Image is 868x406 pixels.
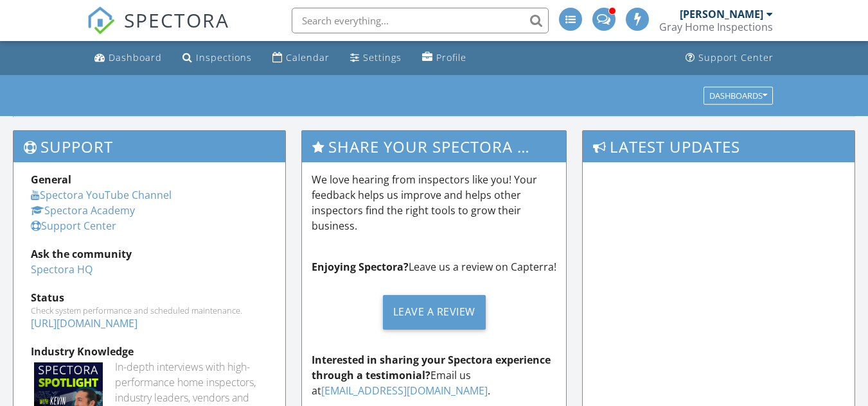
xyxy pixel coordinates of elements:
div: Status [31,290,268,305]
img: The Best Home Inspection Software - Spectora [87,6,115,35]
div: Profile [436,51,466,63]
div: Settings [363,51,402,63]
a: Support Center [31,219,116,233]
a: [URL][DOMAIN_NAME] [31,316,137,330]
strong: Interested in sharing your Spectora experience through a testimonial? [312,353,551,382]
input: Search everything... [292,8,549,33]
p: Email us at . [312,352,556,398]
a: Spectora YouTube Channel [31,188,172,202]
div: Industry Knowledge [31,344,268,359]
a: Spectora Academy [31,203,135,217]
h3: Support [13,131,285,162]
p: Leave us a review on Capterra! [312,259,556,275]
div: [PERSON_NAME] [680,8,763,21]
div: Dashboard [109,51,162,63]
strong: Enjoying Spectora? [312,260,409,274]
div: Calendar [286,51,330,63]
strong: General [31,173,71,187]
div: Gray Home Inspections [659,21,773,33]
a: Dashboard [89,46,167,70]
div: Inspections [196,51,252,63]
div: Dashboards [709,91,767,100]
a: Settings [345,46,407,70]
span: SPECTORA [124,6,229,33]
a: Spectora HQ [31,262,93,276]
a: Calendar [267,46,335,70]
p: We love hearing from inspectors like you! Your feedback helps us improve and helps other inspecto... [312,172,556,233]
a: Inspections [177,46,257,70]
a: Profile [417,46,472,70]
div: Support Center [698,51,774,63]
a: SPECTORA [87,17,229,44]
button: Dashboards [704,87,773,105]
h3: Share Your Spectora Experience [302,131,566,162]
div: Check system performance and scheduled maintenance. [31,305,268,316]
a: [EMAIL_ADDRESS][DOMAIN_NAME] [321,384,488,398]
div: Ask the community [31,246,268,262]
a: Support Center [680,46,779,70]
div: Leave a Review [383,295,486,330]
a: Leave a Review [312,285,556,339]
h3: Latest Updates [583,131,855,162]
